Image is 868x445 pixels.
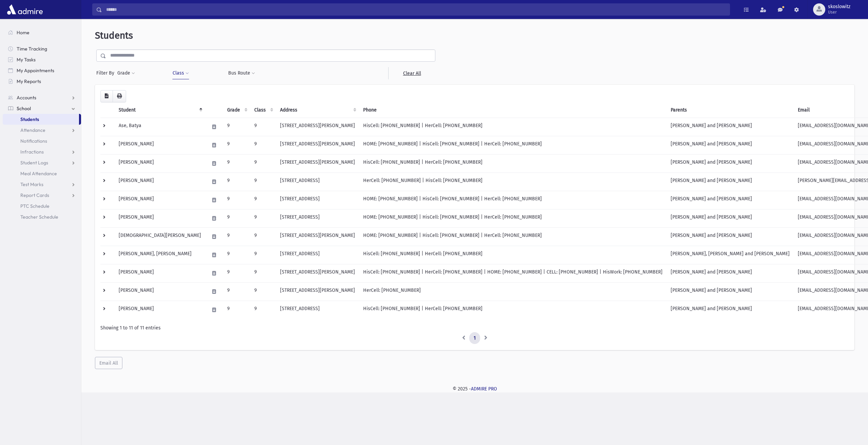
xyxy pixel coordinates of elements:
td: [PERSON_NAME], [PERSON_NAME] [115,246,205,264]
span: User [828,9,850,15]
td: 9 [250,264,276,282]
img: AdmirePro [5,3,44,16]
a: School [3,103,81,114]
a: Notifications [3,136,81,146]
td: [PERSON_NAME] and [PERSON_NAME] [667,118,794,136]
td: HisCell: [PHONE_NUMBER] | HerCell: [PHONE_NUMBER] [359,301,667,319]
td: [STREET_ADDRESS][PERSON_NAME] [276,282,359,301]
th: Parents [667,102,794,118]
td: 9 [223,173,250,191]
td: 9 [250,191,276,209]
a: Teacher Schedule [3,211,81,222]
td: [PERSON_NAME] and [PERSON_NAME] [667,264,794,282]
span: Meal Attendance [20,170,57,177]
td: [STREET_ADDRESS] [276,173,359,191]
span: Filter By [96,69,117,77]
td: [PERSON_NAME] and [PERSON_NAME] [667,209,794,227]
td: [DEMOGRAPHIC_DATA][PERSON_NAME] [115,227,205,246]
th: Grade: activate to sort column ascending [223,102,250,118]
td: [STREET_ADDRESS] [276,301,359,319]
td: 9 [223,282,250,301]
a: Report Cards [3,190,81,201]
a: Meal Attendance [3,168,81,179]
td: [PERSON_NAME] [115,264,205,282]
span: Home [17,29,29,36]
span: My Tasks [17,57,36,63]
td: 9 [250,136,276,154]
td: [STREET_ADDRESS] [276,209,359,227]
th: Phone [359,102,667,118]
td: HerCell: [PHONE_NUMBER] [359,282,667,301]
a: Students [3,114,79,125]
div: Showing 1 to 11 of 11 entries [100,324,849,331]
td: HOME: [PHONE_NUMBER] | HisCell: [PHONE_NUMBER] | HerCell: [PHONE_NUMBER] [359,136,667,154]
td: HisCell: [PHONE_NUMBER] | HerCell: [PHONE_NUMBER] [359,118,667,136]
a: ADMIRE PRO [471,386,497,392]
td: 9 [223,154,250,173]
td: [PERSON_NAME] and [PERSON_NAME] [667,173,794,191]
td: 9 [250,173,276,191]
button: CSV [100,90,113,102]
span: skoslowitz [828,4,850,9]
td: [PERSON_NAME] and [PERSON_NAME] [667,136,794,154]
a: Attendance [3,125,81,136]
span: Test Marks [20,181,43,187]
a: My Appointments [3,65,81,76]
td: HOME: [PHONE_NUMBER] | HisCell: [PHONE_NUMBER] | HerCell: [PHONE_NUMBER] [359,227,667,246]
td: [PERSON_NAME] and [PERSON_NAME] [667,191,794,209]
button: Bus Route [228,67,255,79]
td: HisCell: [PHONE_NUMBER] | HerCell: [PHONE_NUMBER] | HOME: [PHONE_NUMBER] | CELL: [PHONE_NUMBER] |... [359,264,667,282]
td: 9 [223,191,250,209]
td: 9 [223,136,250,154]
td: HerCell: [PHONE_NUMBER] | HisCell: [PHONE_NUMBER] [359,173,667,191]
td: 9 [223,227,250,246]
td: 9 [223,118,250,136]
a: Home [3,27,81,38]
button: Email All [95,357,122,369]
td: [PERSON_NAME], [PERSON_NAME] and [PERSON_NAME] [667,246,794,264]
a: Clear All [388,67,435,79]
td: [PERSON_NAME] [115,301,205,319]
td: 9 [223,264,250,282]
td: [PERSON_NAME] and [PERSON_NAME] [667,227,794,246]
span: Students [95,30,133,41]
td: [STREET_ADDRESS] [276,191,359,209]
td: 9 [250,246,276,264]
td: 9 [250,118,276,136]
td: [PERSON_NAME] [115,282,205,301]
a: My Reports [3,76,81,87]
span: Accounts [17,95,36,101]
td: [PERSON_NAME] and [PERSON_NAME] [667,301,794,319]
td: [PERSON_NAME] and [PERSON_NAME] [667,282,794,301]
td: Ase, Batya [115,118,205,136]
td: [PERSON_NAME] [115,173,205,191]
span: Infractions [20,149,44,155]
td: 9 [223,301,250,319]
td: [STREET_ADDRESS][PERSON_NAME] [276,264,359,282]
a: 1 [469,332,480,344]
td: HisCell: [PHONE_NUMBER] | HerCell: [PHONE_NUMBER] [359,246,667,264]
span: School [17,105,31,112]
th: Student: activate to sort column descending [115,102,205,118]
td: [PERSON_NAME] [115,136,205,154]
span: Students [20,116,39,122]
a: Student Logs [3,157,81,168]
td: 9 [250,282,276,301]
a: PTC Schedule [3,201,81,211]
td: 9 [250,227,276,246]
span: Student Logs [20,160,48,166]
td: [STREET_ADDRESS] [276,246,359,264]
span: Time Tracking [17,46,47,52]
span: Teacher Schedule [20,214,58,220]
td: [PERSON_NAME] [115,154,205,173]
td: 9 [250,301,276,319]
span: Report Cards [20,192,49,198]
td: 9 [223,209,250,227]
td: [PERSON_NAME] [115,209,205,227]
button: Print [113,90,126,102]
span: Notifications [20,138,47,144]
td: 9 [250,154,276,173]
td: [STREET_ADDRESS][PERSON_NAME] [276,118,359,136]
button: Grade [117,67,135,79]
a: Accounts [3,92,81,103]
